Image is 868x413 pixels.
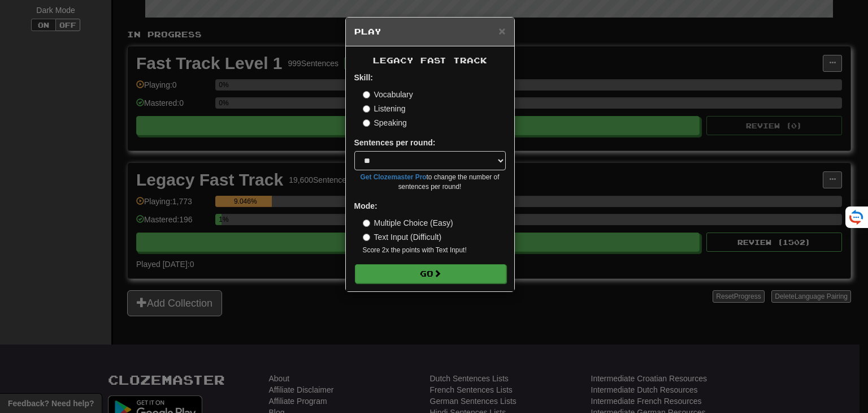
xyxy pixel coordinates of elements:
label: Multiple Choice (Easy) [363,217,453,229]
label: Text Input (Difficult) [363,231,442,243]
small: to change the number of sentences per round! [354,173,506,192]
strong: Mode: [354,201,377,210]
input: Vocabulary [363,91,370,98]
button: Close [498,25,505,37]
label: Vocabulary [363,89,413,100]
input: Speaking [363,119,370,127]
span: Legacy Fast Track [373,55,487,65]
input: Text Input (Difficult) [363,234,370,241]
label: Sentences per round: [354,137,436,148]
label: Speaking [363,117,407,128]
input: Multiple Choice (Easy) [363,220,370,227]
a: Get Clozemaster Pro [361,173,427,181]
small: Score 2x the points with Text Input ! [363,246,506,255]
label: Listening [363,103,406,114]
button: Go [355,264,506,283]
h5: Play [354,26,506,37]
span: × [498,24,505,37]
strong: Skill: [354,73,373,82]
input: Listening [363,105,370,113]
